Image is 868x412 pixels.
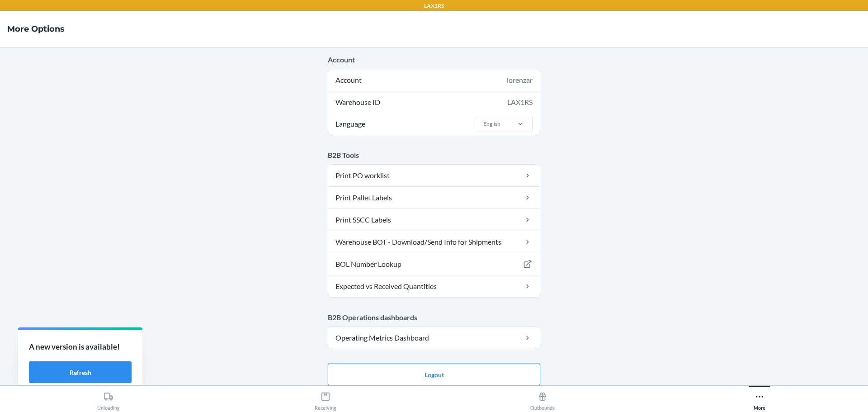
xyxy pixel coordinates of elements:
[328,231,540,253] a: Warehouse BOT - Download/Send Info for Shipments
[334,113,367,135] span: Language
[328,165,540,186] a: Print PO worklist
[217,386,434,411] button: Receiving
[328,253,540,275] a: BOL Number Lookup
[754,388,765,411] div: More
[328,91,540,113] div: Warehouse ID
[483,120,500,128] div: English
[328,187,540,208] a: Print Pallet Labels
[328,312,540,323] p: B2B Operations dashboards
[482,120,483,128] input: LanguageEnglish
[434,386,651,411] button: Outbounds
[328,54,540,65] p: Account
[328,150,540,161] p: B2B Tools
[651,386,868,411] button: More
[328,69,540,91] div: Account
[315,388,336,411] div: Receiving
[328,209,540,231] a: Print SSCC Labels
[424,2,444,10] p: LAX1RS
[97,388,120,411] div: Unloading
[530,388,555,411] div: Outbounds
[328,275,540,297] a: Expected vs Received Quantities
[328,327,540,349] a: Operating Metrics Dashboard
[328,364,540,385] button: Logout
[7,23,65,35] h4: More Options
[29,341,132,353] p: A new version is available!
[29,361,132,383] button: Refresh
[507,97,533,108] div: LAX1RS
[507,75,533,85] div: lorenzar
